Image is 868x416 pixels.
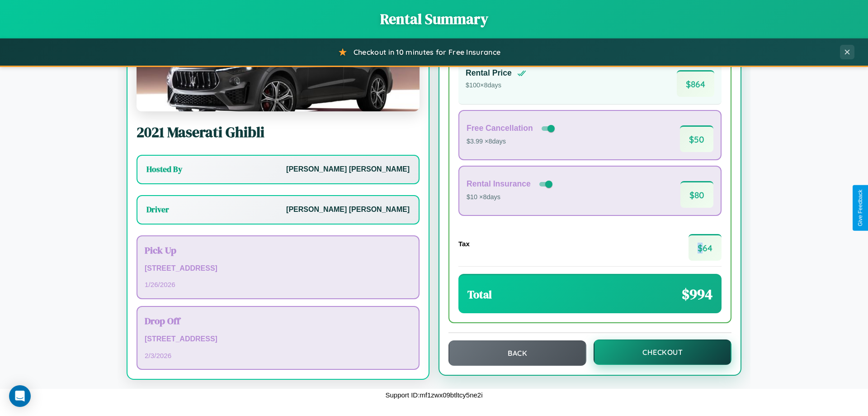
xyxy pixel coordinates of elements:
button: Checkout [594,339,731,365]
p: [PERSON_NAME] [PERSON_NAME] [286,163,410,176]
h4: Rental Insurance [467,179,531,189]
p: $10 × 8 days [467,191,554,203]
span: $ 864 [677,70,714,97]
h3: Total [467,287,492,302]
span: $ 50 [680,125,713,152]
h4: Free Cancellation [467,124,533,133]
p: $3.99 × 8 days [467,136,557,148]
h3: Hosted By [146,164,182,175]
h3: Driver [146,204,169,215]
button: Back [448,340,586,366]
h3: Drop Off [145,314,411,327]
h2: 2021 Maserati Ghibli [137,122,420,142]
p: 1 / 26 / 2026 [145,278,411,291]
span: $ 80 [680,181,713,208]
h4: Rental Price [466,68,512,78]
p: $ 100 × 8 days [466,80,526,91]
h1: Rental Summary [9,9,859,29]
p: [STREET_ADDRESS] [145,262,411,275]
h4: Tax [458,240,470,248]
span: Checkout in 10 minutes for Free Insurance [354,48,500,57]
h3: Pick Up [145,244,411,257]
p: Support ID: mf1zwx09btltcy5ne2i [385,389,482,401]
span: $ 994 [682,284,712,304]
p: [STREET_ADDRESS] [145,333,411,346]
div: Open Intercom Messenger [9,385,31,407]
p: [PERSON_NAME] [PERSON_NAME] [286,203,410,216]
p: 2 / 3 / 2026 [145,349,411,362]
div: Give Feedback [857,190,863,226]
span: $ 64 [689,234,722,261]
